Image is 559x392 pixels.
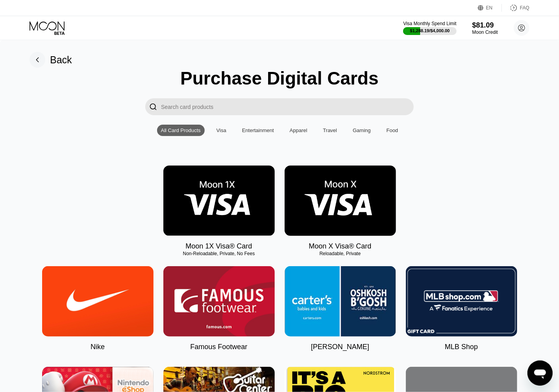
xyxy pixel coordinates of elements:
div: All Card Products [161,127,201,133]
div: Purchase Digital Cards [180,68,379,89]
div: Non-Reloadable, Private, No Fees [163,251,275,256]
div: EN [486,5,493,11]
div: $81.09 [472,21,498,29]
div: Food [383,125,402,136]
iframe: Button to launch messaging window [528,361,553,386]
div: All Card Products [157,125,205,136]
div: Moon X Visa® Card [309,242,371,250]
div: Famous Footwear [190,343,247,351]
div: Moon 1X Visa® Card [185,242,252,250]
div: Apparel [290,127,307,133]
div: [PERSON_NAME] [311,343,369,351]
div: EN [478,4,502,12]
div: $1,288.19 / $4,000.00 [410,28,450,33]
div: Reloadable, Private [285,251,396,256]
div: Gaming [349,125,375,136]
div: $81.09Moon Credit [472,21,498,35]
div: Food [387,127,398,133]
div: Moon Credit [472,29,498,35]
div: Entertainment [242,127,274,133]
div: Travel [323,127,337,133]
div: MLB Shop [445,343,478,351]
div: Visa [217,127,226,133]
div: Apparel [286,125,311,136]
div: Visa [213,125,230,136]
div: Back [30,52,72,68]
div: Back [50,54,72,66]
div: Nike [91,343,105,351]
div: Visa Monthly Spend Limit$1,288.19/$4,000.00 [403,21,456,35]
div: Travel [319,125,341,136]
div: FAQ [520,5,529,11]
div: Gaming [353,127,371,133]
div:  [149,102,157,111]
div:  [145,98,161,115]
div: Entertainment [238,125,278,136]
div: FAQ [502,4,529,12]
div: Visa Monthly Spend Limit [403,21,456,26]
input: Search card products [161,98,414,115]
